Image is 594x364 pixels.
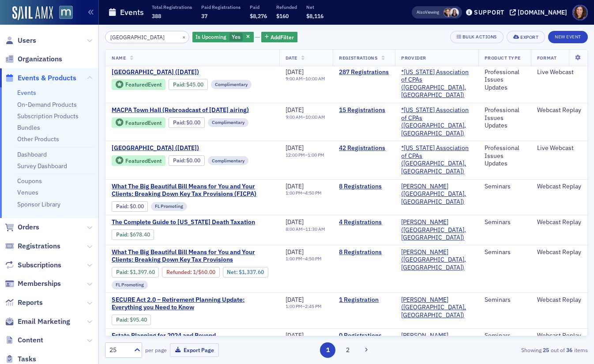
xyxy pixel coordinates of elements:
[186,157,200,164] span: $0.00
[112,296,273,311] a: SECURE Act 2.0 – Retirement Planning Update: Everything you Need to Know
[112,183,273,198] a: What The Big Beautiful Bill Means for You and Your Clients: Breaking Down Key Tax Provisions (FICPA)
[485,248,525,256] div: Seminars
[462,34,497,39] div: Bulk Actions
[401,296,472,319] a: [PERSON_NAME] ([GEOGRAPHIC_DATA], [GEOGRAPHIC_DATA])
[510,9,570,15] button: [DOMAIN_NAME]
[433,346,588,354] div: Showing out of items
[173,157,184,164] a: Paid
[450,8,459,17] span: Kelly Brown
[286,152,305,158] time: 12:00 PM
[485,106,525,130] div: Professional Issues Updates
[250,4,267,10] p: Paid
[173,81,187,88] span: :
[520,35,538,40] div: Export
[485,296,525,304] div: Seminars
[17,150,47,158] a: Dashboard
[112,248,273,264] a: What The Big Beautiful Bill Means for You and Your Clients: Breaking Down Key Tax Provisions
[537,68,581,76] div: Live Webcast
[450,31,504,43] button: Bulk Actions
[537,55,556,61] span: Format
[276,12,289,19] span: $160
[112,106,273,114] a: MACPA Town Hall (Rebroadcast of [DATE] airing)
[286,303,302,309] time: 1:00 PM
[227,269,239,275] span: Net :
[18,73,76,83] span: Events & Products
[208,118,248,127] div: Complimentary
[17,101,77,109] a: On-Demand Products
[286,106,304,114] span: [DATE]
[401,183,472,206] a: [PERSON_NAME] ([GEOGRAPHIC_DATA], [GEOGRAPHIC_DATA])
[485,68,525,92] div: Professional Issues Updates
[116,231,127,238] a: Paid
[18,260,61,270] span: Subscriptions
[286,296,304,304] span: [DATE]
[537,183,581,191] div: Webcast Replay
[5,73,76,83] a: Events & Products
[18,279,61,289] span: Memberships
[17,135,59,143] a: Other Products
[340,342,356,358] button: 2
[417,9,425,15] div: Also
[17,89,36,97] a: Events
[286,76,303,82] time: 9:00 AM
[305,255,322,262] time: 4:50 PM
[518,8,567,16] div: [DOMAIN_NAME]
[5,54,62,64] a: Organizations
[112,55,126,61] span: Name
[401,144,472,175] span: *Maryland Association of CPAs (Timonium, MD)
[173,157,187,164] span: :
[271,33,294,41] span: Add Filter
[239,269,264,275] span: $1,337.60
[18,222,39,232] span: Orders
[5,279,61,289] a: Memberships
[286,182,304,190] span: [DATE]
[17,162,67,170] a: Survey Dashboard
[305,76,325,82] time: 10:00 AM
[18,354,36,364] span: Tasks
[112,144,273,152] a: [GEOGRAPHIC_DATA] ([DATE])
[401,183,472,206] span: Werner-Rocca (Flourtown, PA)
[286,218,304,226] span: [DATE]
[223,267,268,278] div: Net: $133760
[305,303,322,309] time: 2:45 PM
[112,332,260,340] a: Estate Planning for 2024 and Beyond
[195,33,226,40] span: Is Upcoming
[276,4,297,10] p: Refunded
[116,269,130,275] span: :
[286,331,304,339] span: [DATE]
[401,68,472,99] span: *Maryland Association of CPAs (Timonium, MD)
[17,112,79,120] a: Subscription Products
[53,6,73,21] a: View Homepage
[286,114,303,120] time: 9:00 AM
[112,117,165,128] div: Featured Event
[192,32,254,43] div: Yes
[286,190,322,196] div: –
[305,226,325,232] time: 11:30 AM
[18,36,36,45] span: Users
[112,267,159,278] div: Paid: 8 - $139760
[261,32,297,43] button: AddFilter
[339,106,389,114] a: 15 Registrations
[537,144,581,152] div: Live Webcast
[5,335,43,345] a: Content
[116,231,130,238] span: :
[320,342,335,358] button: 1
[186,81,203,88] span: $45.00
[112,144,260,152] span: MACPA Town Hall (September 2025)
[201,4,241,10] p: Paid Registrations
[169,155,205,166] div: Paid: 45 - $0
[5,317,70,326] a: Email Marketing
[17,200,60,208] a: Sponsor Library
[401,218,472,242] span: Werner-Rocca (Flourtown, PA)
[18,335,43,345] span: Content
[485,55,521,61] span: Product Type
[152,12,161,19] span: 388
[339,183,389,191] a: 8 Registrations
[125,158,162,163] div: Featured Event
[485,218,525,226] div: Seminars
[170,343,219,357] button: Export Page
[180,33,188,41] button: ×
[537,248,581,256] div: Webcast Replay
[5,260,61,270] a: Subscriptions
